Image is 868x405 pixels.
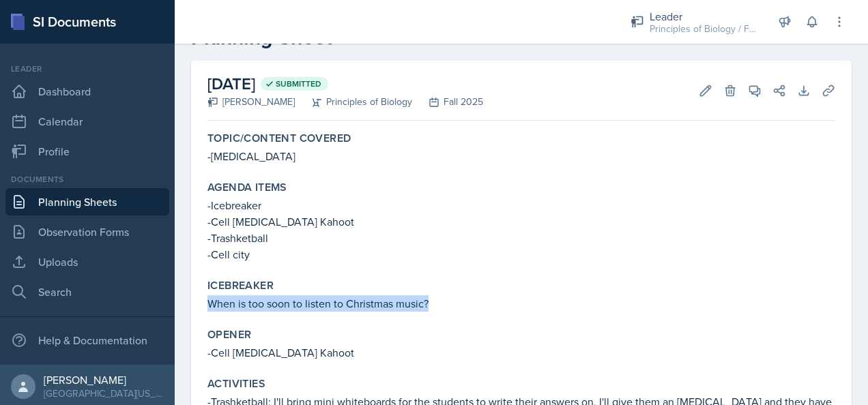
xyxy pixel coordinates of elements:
div: [GEOGRAPHIC_DATA][US_STATE] [44,387,164,400]
label: Activities [207,377,265,391]
h2: Planning Sheet [191,25,852,50]
label: Topic/Content Covered [207,132,351,145]
div: [PERSON_NAME] [44,373,164,387]
p: -[MEDICAL_DATA] [207,148,835,164]
p: -Cell city [207,246,835,262]
a: Search [5,278,169,305]
div: Leader [5,63,169,75]
a: Uploads [5,248,169,275]
p: -Icebreaker [207,197,835,213]
h2: [DATE] [207,72,483,96]
a: Calendar [5,108,169,135]
p: When is too soon to listen to Christmas music? [207,295,835,312]
div: Principles of Biology [295,95,412,109]
p: -Cell [MEDICAL_DATA] Kahoot [207,344,835,361]
div: Documents [5,173,169,185]
p: -Trashketball [207,230,835,246]
a: Planning Sheets [5,188,169,215]
p: -Cell [MEDICAL_DATA] Kahoot [207,213,835,230]
div: Help & Documentation [5,327,169,354]
label: Opener [207,328,251,342]
div: [PERSON_NAME] [207,95,295,109]
label: Icebreaker [207,279,274,292]
label: Agenda items [207,181,287,194]
a: Observation Forms [5,218,169,245]
div: Fall 2025 [412,95,483,109]
div: Leader [650,8,759,25]
a: Dashboard [5,78,169,105]
a: Profile [5,138,169,165]
div: Principles of Biology / Fall 2025 [650,22,759,36]
span: Submitted [276,78,321,89]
